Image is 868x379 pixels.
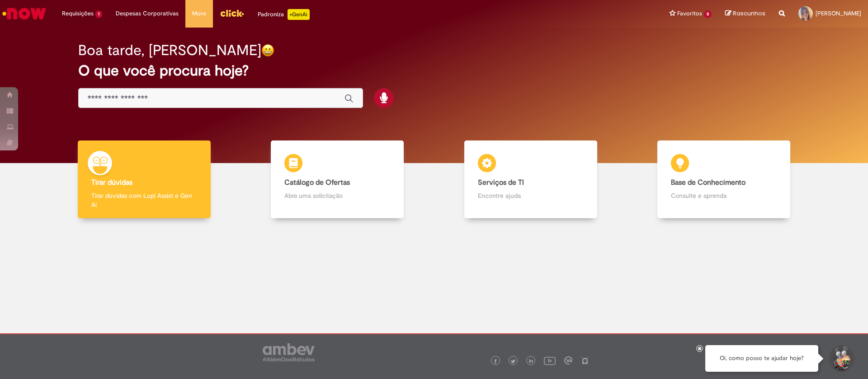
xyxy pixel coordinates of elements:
[733,9,765,18] span: Rascunhos
[116,9,179,18] span: Despesas Corporativas
[47,140,241,219] a: Tirar dúvidas Tirar dúvidas com Lupi Assist e Gen Ai
[241,140,434,219] a: Catálogo de Ofertas Abra uma solicitação
[258,9,310,20] div: Padroniza
[263,343,315,361] img: logo_footer_ambev_rotulo_gray.png
[827,345,854,372] button: Iniciar Conversa de Suporte
[434,140,627,219] a: Serviços de TI Encontre ajuda
[288,9,310,20] p: +GenAi
[816,9,861,17] span: [PERSON_NAME]
[1,5,47,23] img: ServiceNow
[677,9,702,18] span: Favoritos
[284,191,390,200] p: Abra uma solicitação
[192,9,206,18] span: More
[78,63,790,79] h2: O que você procura hoje?
[478,178,524,187] b: Serviços de TI
[91,191,197,209] p: Tirar dúvidas com Lupi Assist e Gen Ai
[544,355,556,366] img: logo_footer_youtube.png
[220,6,244,20] img: click_logo_yellow_360x200.png
[78,42,261,58] h2: Boa tarde, [PERSON_NAME]
[704,10,712,18] span: 8
[671,178,745,187] b: Base de Conhecimento
[511,359,515,364] img: logo_footer_twitter.png
[62,9,94,18] span: Requisições
[564,356,572,365] img: logo_footer_workplace.png
[478,191,584,200] p: Encontre ajuda
[284,178,350,187] b: Catálogo de Ofertas
[705,345,818,372] div: Oi, como posso te ajudar hoje?
[725,9,765,18] a: Rascunhos
[493,359,498,364] img: logo_footer_facebook.png
[627,140,821,219] a: Base de Conhecimento Consulte e aprenda
[529,359,533,364] img: logo_footer_linkedin.png
[95,10,102,18] span: 1
[261,44,274,57] img: happy-face.png
[671,191,777,200] p: Consulte e aprenda
[91,178,132,187] b: Tirar dúvidas
[581,356,589,365] img: logo_footer_naosei.png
